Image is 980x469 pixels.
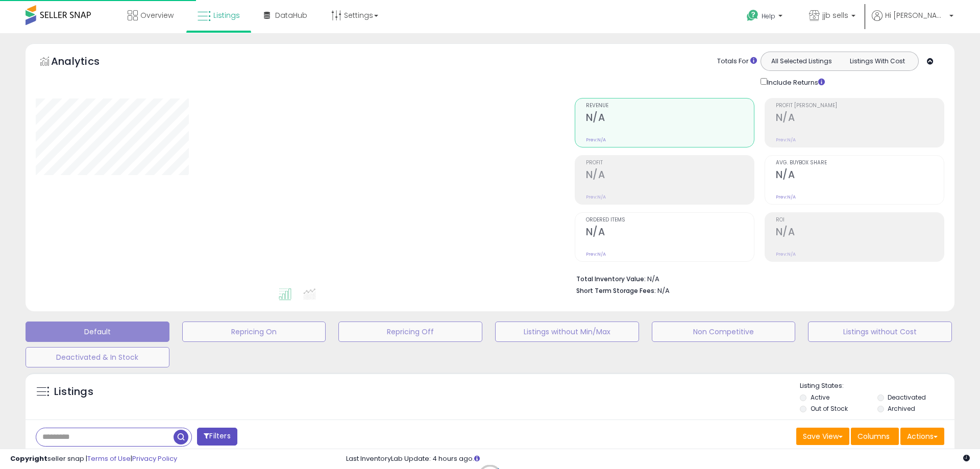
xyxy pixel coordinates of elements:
b: Short Term Storage Fees: [576,286,656,295]
h2: N/A [776,226,944,240]
a: Hi [PERSON_NAME] [872,10,953,33]
div: Include Returns [753,76,837,88]
button: Listings without Min/Max [495,322,639,342]
h2: N/A [776,169,944,183]
span: N/A [657,286,670,295]
span: Overview [140,10,174,20]
button: Default [26,322,169,342]
span: Revenue [586,103,754,109]
li: N/A [576,272,937,284]
button: Repricing On [182,322,326,342]
span: Avg. Buybox Share [776,160,944,166]
i: Get Help [746,9,759,22]
span: Help [762,12,775,20]
h2: N/A [586,112,754,126]
span: Hi [PERSON_NAME] [885,10,946,20]
button: Deactivated & In Stock [26,347,169,367]
div: seller snap | | [10,454,177,464]
b: Total Inventory Value: [576,275,646,283]
button: Listings without Cost [808,322,952,342]
h2: N/A [586,226,754,240]
small: Prev: N/A [586,137,606,143]
span: jjb sells [822,10,848,20]
span: Profit [586,160,754,166]
button: Listings With Cost [839,55,915,68]
small: Prev: N/A [586,194,606,200]
h2: N/A [586,169,754,183]
span: Listings [213,10,240,20]
span: Ordered Items [586,217,754,223]
button: Non Competitive [652,322,796,342]
button: All Selected Listings [764,55,840,68]
small: Prev: N/A [586,251,606,257]
div: Totals For [717,57,757,66]
h2: N/A [776,112,944,126]
span: ROI [776,217,944,223]
small: Prev: N/A [776,194,796,200]
a: Help [739,2,793,33]
span: DataHub [275,10,307,20]
h5: Analytics [51,54,119,71]
span: Profit [PERSON_NAME] [776,103,944,109]
small: Prev: N/A [776,251,796,257]
strong: Copyright [10,454,47,463]
button: Repricing Off [338,322,482,342]
small: Prev: N/A [776,137,796,143]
